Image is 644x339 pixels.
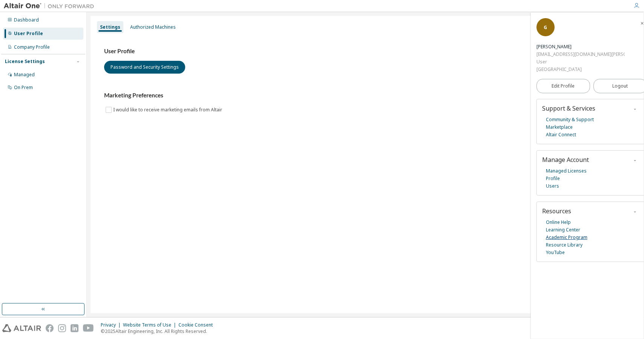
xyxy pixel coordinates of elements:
[546,234,587,241] a: Academic Program
[123,322,178,328] div: Website Terms of Use
[14,72,35,78] div: Managed
[536,79,590,93] a: Edit Profile
[546,167,587,175] a: Managed Licenses
[178,322,217,328] div: Cookie Consent
[612,82,628,90] span: Logout
[536,58,625,66] div: User
[104,61,185,74] button: Password and Security Settings
[71,324,78,332] img: linkedin.svg
[546,116,594,123] a: Community & Support
[542,207,571,215] span: Resources
[542,104,595,112] span: Support & Services
[104,48,627,55] h3: User Profile
[130,24,176,30] div: Authorized Machines
[14,85,33,91] div: On Prem
[552,83,575,89] span: Edit Profile
[14,44,50,50] div: Company Profile
[4,2,98,10] img: Altair One
[546,249,565,256] a: YouTube
[5,59,45,65] div: License Settings
[546,182,559,190] a: Users
[536,66,625,73] div: [GEOGRAPHIC_DATA]
[46,324,54,332] img: facebook.svg
[546,131,576,139] a: Altair Connect
[546,175,560,182] a: Profile
[546,123,573,131] a: Marketplace
[14,17,39,23] div: Dashboard
[58,324,66,332] img: instagram.svg
[542,156,589,164] span: Manage Account
[544,24,547,31] span: G
[101,328,217,334] p: © 2025 Altair Engineering, Inc. All Rights Reserved.
[113,105,224,114] label: I would like to receive marketing emails from Altair
[100,24,120,30] div: Settings
[546,226,580,234] a: Learning Center
[101,322,123,328] div: Privacy
[536,51,625,58] div: [EMAIL_ADDRESS][DOMAIN_NAME][PERSON_NAME]
[83,324,94,332] img: youtube.svg
[546,241,583,249] a: Resource Library
[14,31,43,37] div: User Profile
[2,324,41,332] img: altair_logo.svg
[546,219,571,226] a: Online Help
[536,43,625,51] div: Giuseppe Pio Maltese
[104,92,627,99] h3: Marketing Preferences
